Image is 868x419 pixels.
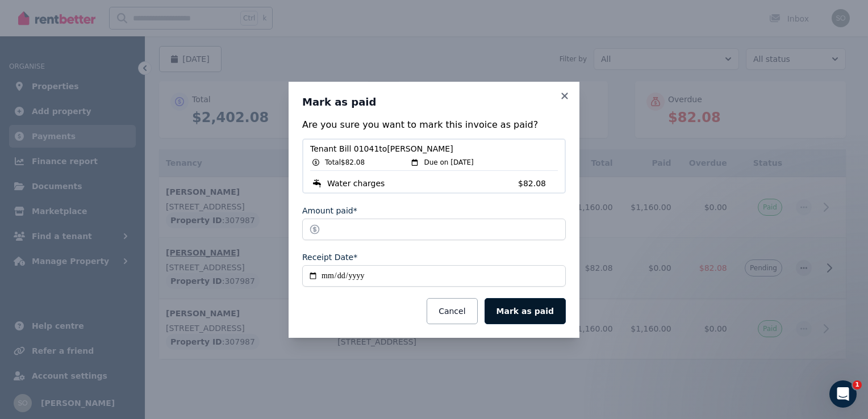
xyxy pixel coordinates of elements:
span: 1 [853,380,862,389]
span: $82.08 [518,178,558,189]
button: Mark as paid [485,298,566,324]
span: Water charges [327,178,385,189]
span: Tenant Bill 01041 to [PERSON_NAME] [310,143,558,154]
span: Due on [DATE] [424,158,473,167]
h3: Mark as paid [302,95,566,109]
button: Cancel [427,298,477,324]
label: Receipt Date* [302,252,357,263]
iframe: Intercom live chat [829,380,857,408]
span: Total $82.08 [325,158,365,167]
p: Are you sure you want to mark this invoice as paid? [302,118,566,132]
label: Amount paid* [302,205,357,216]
